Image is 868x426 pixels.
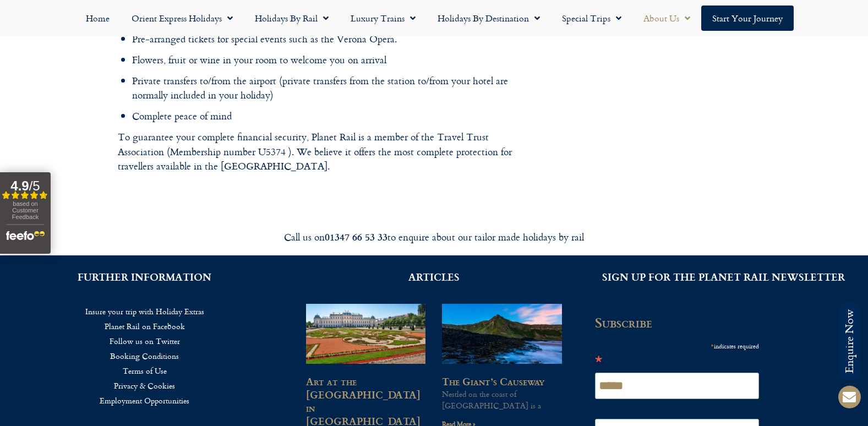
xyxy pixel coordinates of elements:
h2: SIGN UP FOR THE PLANET RAIL NEWSLETTER [595,272,851,282]
a: Start your Journey [701,6,794,31]
h2: Subscribe [595,315,766,330]
a: Home [75,6,121,31]
a: Holidays by Destination [427,6,551,31]
a: Follow us on Twitter [17,334,273,348]
a: Special Trips [551,6,632,31]
a: Holidays by Rail [244,6,340,31]
a: The Giant’s Causeway [442,374,544,389]
strong: 01347 66 53 33 [325,230,387,244]
p: Nestled on the coast of [GEOGRAPHIC_DATA] is a [442,388,562,411]
a: Insure your trip with Holiday Extras [17,304,273,319]
a: Planet Rail on Facebook [17,319,273,334]
div: indicates required [595,338,759,352]
h2: FURTHER INFORMATION [17,272,273,282]
a: Booking Conditions [17,348,273,363]
a: Orient Express Holidays [121,6,244,31]
a: Luxury Trains [340,6,427,31]
a: Terms of Use [17,363,273,378]
a: About Us [632,6,701,31]
nav: Menu [6,6,862,31]
div: Call us on to enquire about our tailor made holidays by rail [126,231,743,243]
a: Privacy & Cookies [17,378,273,393]
h2: ARTICLES [306,272,563,282]
nav: Menu [17,304,273,408]
a: Employment Opportunities [17,393,273,408]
